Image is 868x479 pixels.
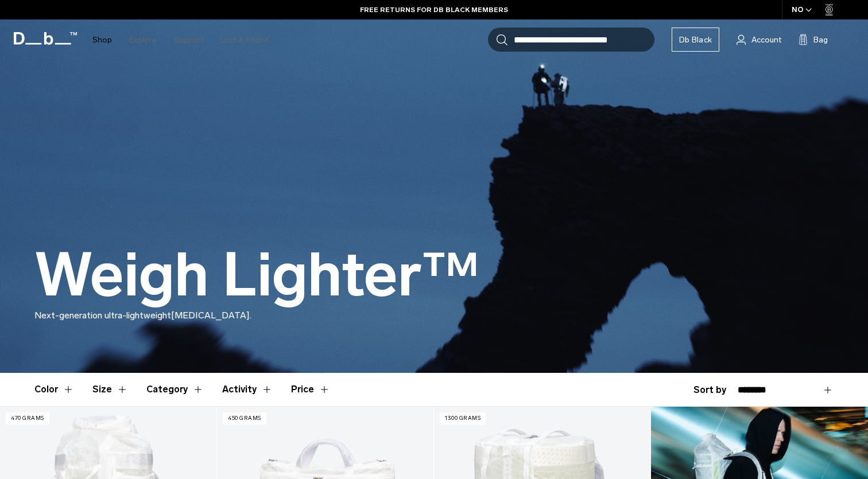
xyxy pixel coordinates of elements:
[34,242,479,309] h1: Weigh Lighter™
[6,412,49,425] p: 470 grams
[34,310,171,321] span: Next-generation ultra-lightweight
[84,20,277,60] nav: Main Navigation
[174,20,203,60] a: Support
[440,412,486,425] p: 1300 grams
[813,34,828,46] span: Bag
[223,412,266,425] p: 450 grams
[737,33,781,46] a: Account
[360,5,508,15] a: FREE RETURNS FOR DB BLACK MEMBERS
[672,28,719,52] a: Db Black
[92,373,128,406] button: Toggle Filter
[92,20,112,60] a: Shop
[129,20,157,60] a: Explore
[34,373,74,406] button: Toggle Filter
[220,20,269,60] a: Lost & Found
[291,373,330,406] button: Toggle Price
[799,33,828,46] button: Bag
[171,310,251,321] span: [MEDICAL_DATA].
[222,373,273,406] button: Toggle Filter
[146,373,204,406] button: Toggle Filter
[751,34,781,46] span: Account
